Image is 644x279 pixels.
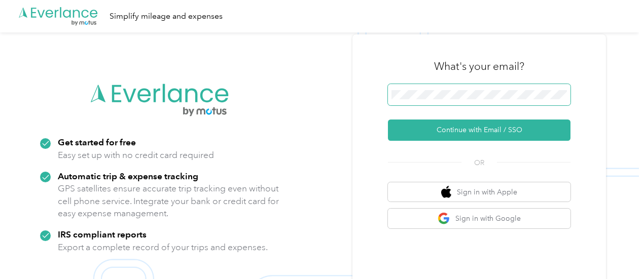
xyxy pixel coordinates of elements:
img: apple logo [441,186,451,198]
div: Simplify mileage and expenses [110,10,223,23]
strong: Automatic trip & expense tracking [58,171,198,181]
button: apple logoSign in with Apple [388,182,570,202]
h3: What's your email? [434,59,524,73]
button: google logoSign in with Google [388,209,570,228]
p: Export a complete record of your trips and expenses. [58,241,268,254]
p: Easy set up with no credit card required [58,149,214,162]
img: google logo [438,212,450,225]
p: GPS satellites ensure accurate trip tracking even without cell phone service. Integrate your bank... [58,182,279,220]
strong: Get started for free [58,137,136,147]
span: OR [461,157,497,168]
button: Continue with Email / SSO [388,119,570,141]
strong: IRS compliant reports [58,229,147,240]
